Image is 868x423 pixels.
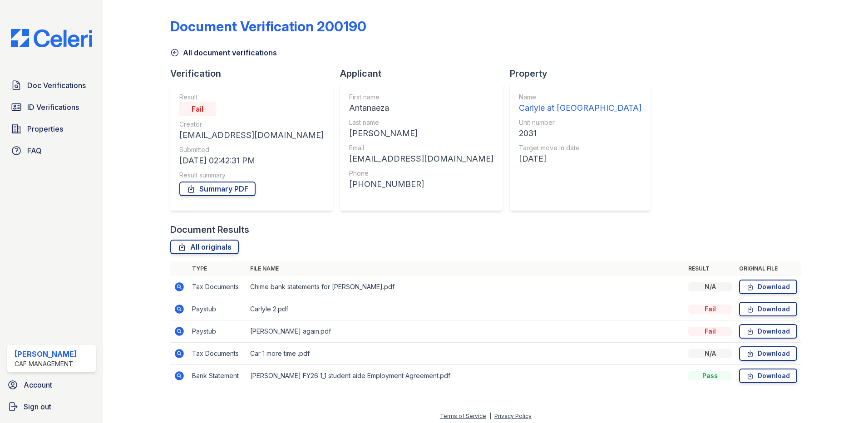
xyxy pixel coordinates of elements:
[188,276,247,298] td: Tax Documents
[7,120,96,138] a: Properties
[688,349,732,358] div: N/A
[349,143,493,152] div: Email
[830,387,859,414] iframe: chat widget
[489,413,491,419] div: |
[247,365,685,387] td: [PERSON_NAME] FY26 1_1 student aide Employment Agreement.pdf
[685,261,735,276] th: Result
[170,240,239,254] a: All originals
[188,320,247,343] td: Paystub
[170,67,340,80] div: Verification
[519,143,641,152] div: Target move in date
[349,118,493,127] div: Last name
[739,346,797,361] a: Download
[27,123,63,134] span: Properties
[519,102,641,114] div: Carlyle at [GEOGRAPHIC_DATA]
[179,145,324,154] div: Submitted
[519,118,641,127] div: Unit number
[349,169,493,178] div: Phone
[27,80,86,91] span: Doc Verifications
[15,359,77,369] div: CAF Management
[188,298,247,320] td: Paystub
[179,171,324,180] div: Result summary
[7,142,96,160] a: FAQ
[247,343,685,365] td: Car 1 more time .pdf
[24,379,52,390] span: Account
[188,261,247,276] th: Type
[179,93,324,102] div: Result
[7,76,96,94] a: Doc Verifications
[440,413,486,419] a: Terms of Service
[247,320,685,343] td: [PERSON_NAME] again.pdf
[4,29,99,47] img: CE_Logo_Blue-a8612792a0a2168367f1c8372b55b34899dd931a85d93a1a3d3e32e68fde9ad4.png
[188,343,247,365] td: Tax Documents
[188,365,247,387] td: Bank Statement
[170,223,249,236] div: Document Results
[349,152,493,165] div: [EMAIL_ADDRESS][DOMAIN_NAME]
[739,324,797,339] a: Download
[349,93,493,102] div: First name
[340,67,510,80] div: Applicant
[688,371,732,380] div: Pass
[688,305,732,314] div: Fail
[688,327,732,336] div: Fail
[688,282,732,291] div: N/A
[739,280,797,294] a: Download
[170,18,366,34] div: Document Verification 200190
[519,93,641,102] div: Name
[170,47,277,58] a: All document verifications
[739,369,797,383] a: Download
[519,93,641,114] a: Name Carlyle at [GEOGRAPHIC_DATA]
[27,145,42,156] span: FAQ
[247,261,685,276] th: File name
[519,152,641,165] div: [DATE]
[27,102,79,113] span: ID Verifications
[179,120,324,129] div: Creator
[179,182,256,196] a: Summary PDF
[247,298,685,320] td: Carlyle 2.pdf
[510,67,658,80] div: Property
[247,276,685,298] td: Chime bank statements for [PERSON_NAME].pdf
[739,302,797,316] a: Download
[179,129,324,142] div: [EMAIL_ADDRESS][DOMAIN_NAME]
[4,398,99,416] a: Sign out
[7,98,96,116] a: ID Verifications
[4,376,99,394] a: Account
[349,178,493,191] div: [PHONE_NUMBER]
[15,349,77,359] div: [PERSON_NAME]
[179,102,216,116] div: Fail
[519,127,641,140] div: 2031
[494,413,532,419] a: Privacy Policy
[735,261,801,276] th: Original file
[349,127,493,140] div: [PERSON_NAME]
[24,401,51,412] span: Sign out
[179,154,324,167] div: [DATE] 02:42:31 PM
[349,102,493,114] div: Antanaeza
